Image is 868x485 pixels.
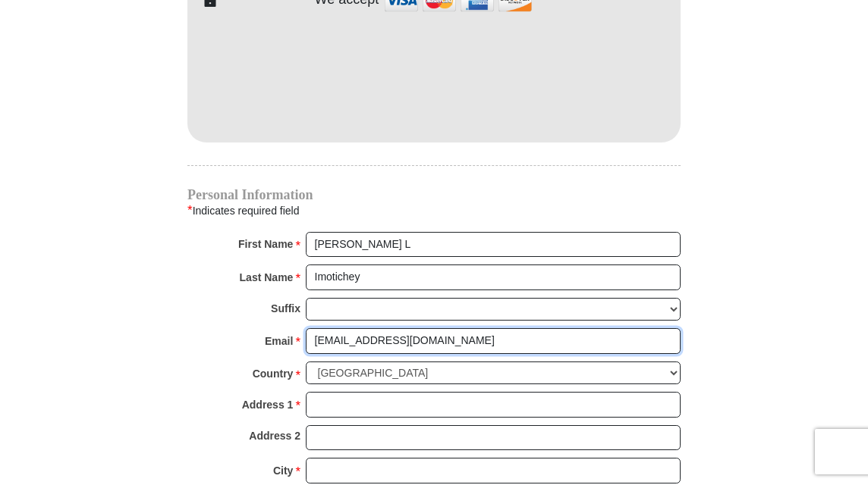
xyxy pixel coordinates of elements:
strong: Address 1 [242,394,294,415]
h4: Personal Information [187,189,681,201]
strong: Address 2 [249,425,300,446]
strong: First Name [238,233,293,255]
div: Indicates required field [187,201,681,221]
strong: Email [265,330,293,352]
strong: Country [253,363,294,384]
strong: City [273,460,293,481]
strong: Suffix [271,298,300,319]
strong: Last Name [240,267,294,288]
